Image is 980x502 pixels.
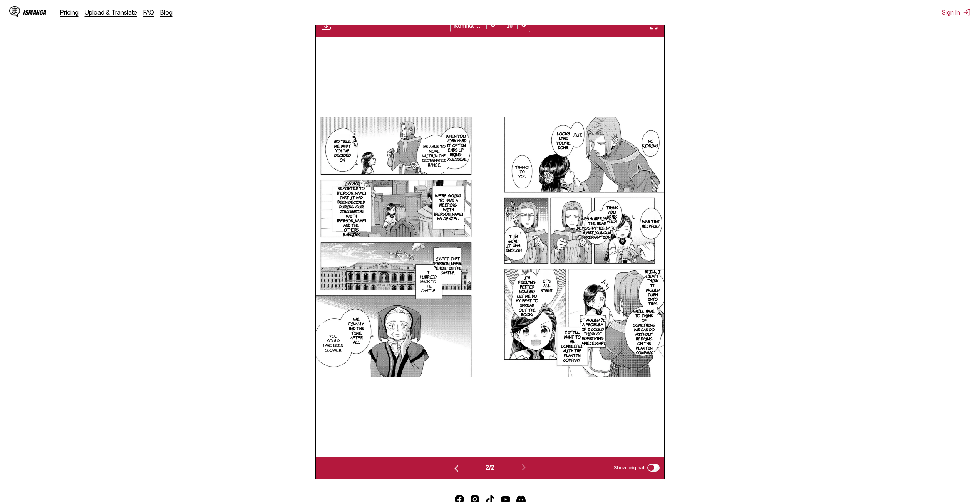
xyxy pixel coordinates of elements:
p: I still want to be connected with the Plantin Company [560,328,585,364]
p: We finally had the time, after all [347,315,366,346]
a: Pricing [60,8,79,16]
span: 2 / 2 [486,464,494,471]
img: IsManga Logo [9,6,20,17]
img: Enter fullscreen [649,21,658,30]
img: Download translated images [322,21,331,30]
p: It would be a problem if I could think of something unnecessary [578,316,608,347]
a: IsManga LogoIsManga [9,6,60,18]
img: Manga Panel [316,117,664,377]
p: Was that helpful? [640,217,662,230]
button: Sign In [942,8,971,16]
p: I'm feeling better now, so let me do my best to spread out the book! [514,274,540,318]
p: Thank you very much. [605,203,619,225]
span: Show original [614,465,644,470]
p: You could have been slower. [321,332,345,354]
p: We're going to have a meeting with [PERSON_NAME] Haldenzel. [432,192,464,222]
p: I was surprised by the head [DEMOGRAPHIC_DATA]」s meticulous preparation [574,215,621,241]
p: ...but... [571,131,584,138]
p: When you work hard, it often ends up being excessive [444,132,468,163]
p: I hurried back to the castle [419,268,438,294]
p: I also reported to [PERSON_NAME] that it had been decided during our discussion with [PERSON_NAME... [335,180,367,238]
p: Still, I didn't think it would turn into this much powder... [642,267,663,317]
p: I left that [PERSON_NAME] behind in the castle. [432,255,464,276]
p: It's all right. [539,277,554,294]
img: Next page [519,463,528,472]
p: Be able to move within the designated range. [420,142,448,168]
p: We'll have to think of something we can do without relying on the Plantin Company. [632,307,657,356]
img: Previous page [452,464,461,473]
a: FAQ [143,8,154,16]
p: I」m glad it was enough [504,232,523,254]
a: Upload & Translate [85,8,137,16]
div: IsManga [23,9,46,16]
p: No kidding. [640,137,661,149]
p: So tell me what you've decided on. [333,137,352,163]
img: Sign out [963,8,971,16]
p: Thanks to you [514,163,531,180]
input: Show original [647,464,660,472]
a: Blog [160,8,173,16]
p: Looks like you're done. [555,130,572,151]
